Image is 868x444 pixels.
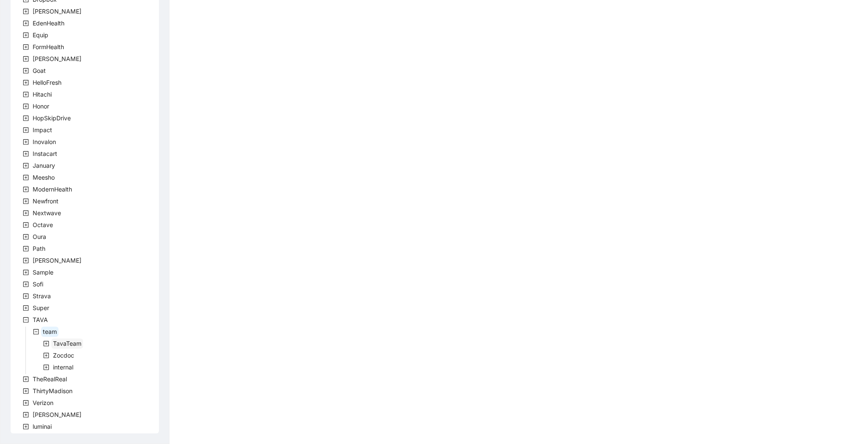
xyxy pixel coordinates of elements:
span: Impact [31,125,54,135]
span: Newfront [31,196,60,206]
span: Octave [33,221,53,228]
span: Oura [33,233,46,240]
span: Impact [33,126,52,133]
span: plus-square [43,364,49,370]
span: Hitachi [31,89,53,100]
span: Path [33,245,45,252]
span: plus-square [23,139,29,145]
span: FormHealth [31,42,66,52]
span: plus-square [23,44,29,50]
span: January [33,162,55,169]
span: Equip [33,31,48,39]
span: plus-square [23,68,29,74]
span: [PERSON_NAME] [33,55,81,62]
span: plus-square [23,32,29,38]
span: Instacart [31,149,59,159]
span: Hitachi [33,91,52,98]
span: TAVA [33,316,48,323]
span: Strava [33,292,51,300]
span: Oura [31,232,48,242]
span: plus-square [23,412,29,418]
span: minus-square [33,329,39,335]
span: ModernHealth [33,186,72,193]
span: internal [51,362,75,372]
span: plus-square [23,175,29,180]
span: Newfront [33,197,58,205]
span: internal [53,364,73,371]
span: EdenHealth [33,19,64,27]
span: plus-square [23,258,29,264]
span: EdenHealth [31,18,66,28]
span: minus-square [23,317,29,323]
span: plus-square [23,388,29,394]
span: Instacart [33,150,57,157]
span: Garner [31,54,83,64]
span: plus-square [23,400,29,406]
span: luminai [31,422,53,432]
span: Zocdoc [51,350,76,361]
span: TheRealReal [33,375,67,383]
span: plus-square [23,281,29,287]
span: [PERSON_NAME] [33,257,81,264]
span: Meesho [33,174,55,181]
span: Strava [31,291,53,301]
span: plus-square [23,20,29,26]
span: plus-square [23,293,29,299]
span: Honor [33,103,49,110]
span: HopSkipDrive [33,114,71,122]
span: plus-square [23,92,29,97]
span: TheRealReal [31,374,69,384]
span: team [43,328,57,335]
span: ModernHealth [31,184,74,194]
span: plus-square [23,127,29,133]
span: plus-square [23,198,29,204]
span: Meesho [31,172,56,183]
span: plus-square [23,222,29,228]
span: Inovalon [31,137,58,147]
span: plus-square [23,269,29,275]
span: Earnest [31,6,83,17]
span: Zocdoc [53,352,74,359]
span: plus-square [23,376,29,382]
span: plus-square [23,115,29,121]
span: Rothman [31,255,83,266]
span: Virta [31,410,83,420]
span: plus-square [23,8,29,14]
span: plus-square [23,151,29,157]
span: team [41,327,58,337]
span: plus-square [23,186,29,192]
span: TavaTeam [51,339,83,349]
span: Goat [31,66,47,76]
span: plus-square [23,424,29,430]
span: Octave [31,220,55,230]
span: plus-square [23,163,29,169]
span: HelloFresh [31,78,63,88]
span: FormHealth [33,43,64,50]
span: plus-square [23,56,29,62]
span: Sample [31,267,55,277]
span: HopSkipDrive [31,113,72,123]
span: plus-square [23,80,29,86]
span: Equip [31,30,50,40]
span: Goat [33,67,46,74]
span: Verizon [33,399,53,406]
span: Super [33,304,49,311]
span: Super [31,303,51,313]
span: Nextwave [33,209,61,216]
span: ThirtyMadison [31,386,74,396]
span: Nextwave [31,208,63,218]
span: plus-square [23,103,29,109]
span: plus-square [23,234,29,240]
span: [PERSON_NAME] [33,8,81,15]
span: ThirtyMadison [33,387,72,394]
span: Verizon [31,398,55,408]
span: Path [31,244,47,254]
span: TAVA [31,315,50,325]
span: Inovalon [33,138,56,145]
span: Sofi [33,280,43,288]
span: plus-square [43,352,49,358]
span: plus-square [23,210,29,216]
span: TavaTeam [53,340,81,347]
span: Honor [31,101,51,111]
span: January [31,161,57,171]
